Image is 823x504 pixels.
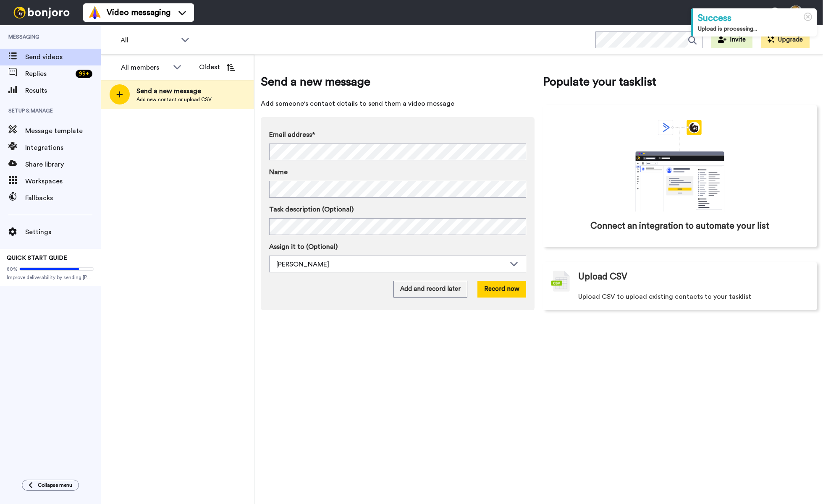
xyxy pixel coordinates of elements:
button: Add and record later [393,281,467,298]
span: Message template [25,126,101,136]
span: Send a new message [261,73,535,90]
div: animation [617,120,743,212]
img: vm-color.svg [88,6,102,19]
span: Share library [25,159,101,170]
button: Collapse menu [22,480,79,491]
span: Send a new message [136,86,212,96]
div: [PERSON_NAME] [276,259,506,269]
span: Connect an integration to automate your list [590,220,769,232]
span: Integrations [25,143,101,153]
div: All members [121,63,169,73]
span: Video messaging [107,7,170,18]
span: All [121,35,177,45]
span: Populate your tasklist [543,73,817,90]
span: Replies [25,69,72,79]
img: bj-logo-header-white.svg [10,7,73,18]
img: csv-grey.png [551,271,570,292]
span: Add new contact or upload CSV [136,96,212,103]
span: Send videos [25,52,101,62]
span: Add someone's contact details to send them a video message [261,99,535,109]
span: QUICK START GUIDE [7,255,67,261]
span: Settings [25,227,101,237]
button: Record now [477,281,526,298]
span: Fallbacks [25,193,101,203]
span: 80% [7,266,18,272]
span: Upload CSV [578,271,627,283]
span: Name [269,167,288,177]
span: Upload CSV to upload existing contacts to your tasklist [578,292,751,302]
button: Upgrade [761,31,810,48]
label: Task description (Optional) [269,204,526,214]
span: Workspaces [25,176,101,186]
div: Upload is processing... [698,25,812,33]
button: Oldest [193,59,241,76]
label: Assign it to (Optional) [269,242,526,252]
div: 99 + [76,70,92,78]
div: Success [698,12,812,25]
span: Results [25,86,101,96]
button: Invite [711,31,752,48]
span: Collapse menu [38,482,72,488]
label: Email address* [269,130,526,140]
span: Improve deliverability by sending [PERSON_NAME]’s from your own email [7,274,94,281]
